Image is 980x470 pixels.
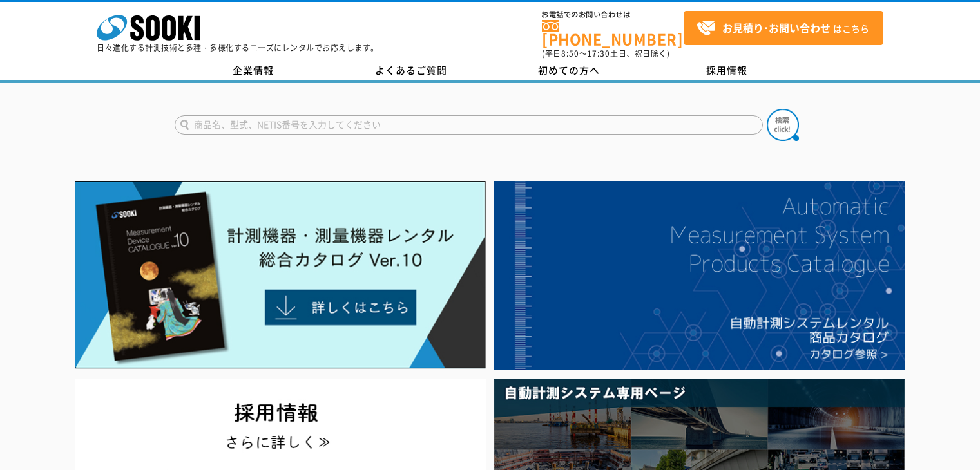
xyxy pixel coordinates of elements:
[767,109,799,141] img: btn_search.png
[175,61,332,80] a: 企業情報
[542,48,669,59] span: (平日 ～ 土日、祝日除く)
[542,20,684,46] a: [PHONE_NUMBER]
[587,48,610,59] span: 17:30
[75,181,486,369] img: Catalog Ver10
[490,61,648,80] a: 初めての方へ
[332,61,490,80] a: よくあるご質問
[175,115,763,135] input: 商品名、型式、NETIS番号を入力してください
[542,11,684,19] span: お電話でのお問い合わせは
[538,63,600,77] span: 初めての方へ
[722,20,831,35] strong: お見積り･お問い合わせ
[97,44,379,52] p: 日々進化する計測技術と多種・多様化するニーズにレンタルでお応えします。
[697,19,869,38] span: はこちら
[561,48,579,59] span: 8:50
[648,61,806,80] a: 採用情報
[684,11,883,45] a: お見積り･お問い合わせはこちら
[494,181,905,370] img: 自動計測システムカタログ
